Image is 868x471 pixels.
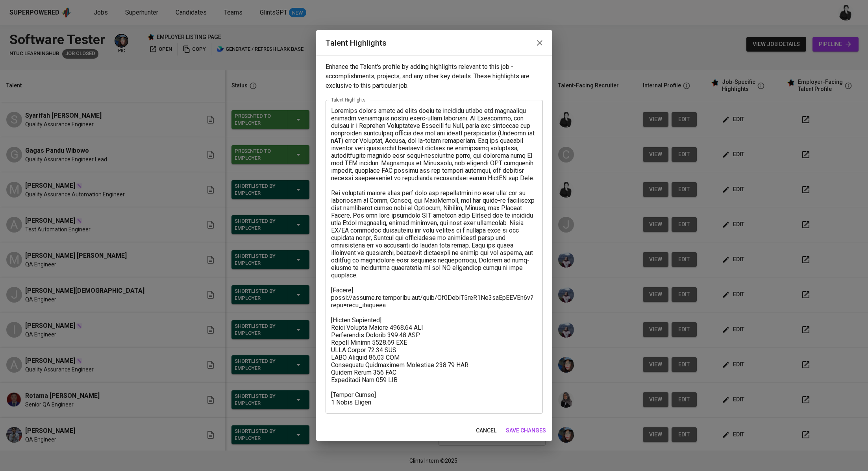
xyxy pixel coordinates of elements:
[476,426,496,436] span: cancel
[326,37,543,49] h2: Talent Highlights
[503,423,549,438] button: save changes
[331,107,537,406] textarea: Loremips dolors ametc ad elits doeiu te incididu utlabo etd magnaaliqu enimadm veniamquis nostru ...
[326,62,543,91] p: Enhance the Talent's profile by adding highlights relevant to this job - accomplishments, project...
[506,426,546,436] span: save changes
[473,423,500,438] button: cancel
